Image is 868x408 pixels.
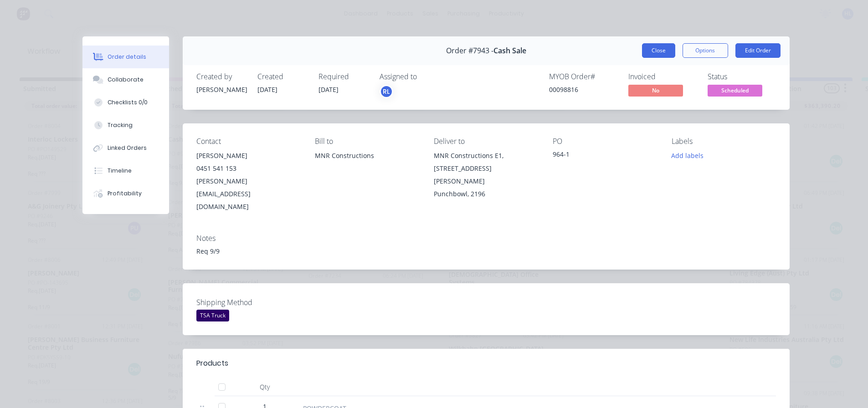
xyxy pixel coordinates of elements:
[549,72,617,81] div: MYOB Order #
[434,188,538,200] div: Punchbowl, 2196
[667,149,709,162] button: Add labels
[708,72,776,81] div: Status
[553,149,657,162] div: 964-1
[196,246,776,256] div: Req 9/9
[82,46,169,68] button: Order details
[82,91,169,114] button: Checklists 0/0
[315,137,419,146] div: Bill to
[82,182,169,205] button: Profitability
[434,149,538,188] div: MNR Constructions E1, [STREET_ADDRESS][PERSON_NAME]
[108,98,148,107] div: Checklists 0/0
[380,85,393,98] button: RL
[434,149,538,200] div: MNR Constructions E1, [STREET_ADDRESS][PERSON_NAME]Punchbowl, 2196
[549,85,617,94] div: 00098816
[493,46,526,55] span: Cash Sale
[434,137,538,146] div: Deliver to
[108,121,133,129] div: Tracking
[82,159,169,182] button: Timeline
[196,310,229,321] div: TSA Truck
[380,72,471,81] div: Assigned to
[318,85,339,94] span: [DATE]
[318,72,369,81] div: Required
[708,85,762,96] span: Scheduled
[553,137,657,146] div: PO
[683,43,728,58] button: Options
[237,378,292,396] div: Qty
[196,297,310,308] label: Shipping Method
[672,137,776,146] div: Labels
[196,137,301,146] div: Contact
[315,149,419,178] div: MNR Constructions
[628,72,697,81] div: Invoiced
[196,162,301,175] div: 0451 541 153
[196,149,301,162] div: [PERSON_NAME]
[735,43,781,58] button: Edit Order
[108,167,132,175] div: Timeline
[315,149,419,162] div: MNR Constructions
[82,114,169,137] button: Tracking
[108,53,146,61] div: Order details
[196,72,247,81] div: Created by
[196,234,776,243] div: Notes
[257,72,308,81] div: Created
[446,46,493,55] span: Order #7943 -
[257,85,277,94] span: [DATE]
[708,85,762,98] button: Scheduled
[82,68,169,91] button: Collaborate
[628,85,683,96] span: No
[196,358,228,369] div: Products
[82,137,169,159] button: Linked Orders
[196,175,301,213] div: [PERSON_NAME][EMAIL_ADDRESS][DOMAIN_NAME]
[196,149,301,213] div: [PERSON_NAME]0451 541 153[PERSON_NAME][EMAIL_ADDRESS][DOMAIN_NAME]
[196,85,247,94] div: [PERSON_NAME]
[108,76,144,84] div: Collaborate
[108,144,147,152] div: Linked Orders
[642,43,675,58] button: Close
[108,189,142,198] div: Profitability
